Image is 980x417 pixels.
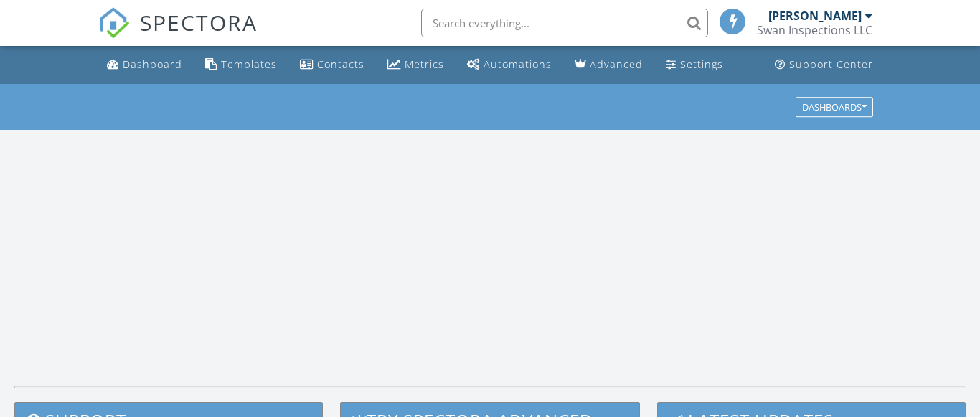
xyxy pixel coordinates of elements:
div: Automations [484,57,552,71]
a: Metrics [382,52,450,78]
a: Dashboard [101,52,188,78]
div: Settings [680,57,723,71]
div: Advanced [590,57,643,71]
div: Dashboards [802,102,867,112]
a: Settings [660,52,729,78]
input: Search everything... [421,9,708,37]
a: SPECTORA [98,19,258,50]
div: Dashboard [123,57,182,71]
a: Templates [199,52,283,78]
div: Templates [221,57,277,71]
div: Support Center [789,57,873,71]
span: SPECTORA [140,7,258,37]
a: Contacts [294,52,370,78]
div: Contacts [317,57,364,71]
div: Metrics [405,57,444,71]
a: Advanced [569,52,649,78]
div: Swan Inspections LLC [757,23,872,37]
img: The Best Home Inspection Software - Spectora [98,7,130,39]
button: Dashboards [796,97,873,117]
div: [PERSON_NAME] [768,9,862,23]
a: Support Center [769,52,879,78]
a: Automations (Basic) [461,52,557,78]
